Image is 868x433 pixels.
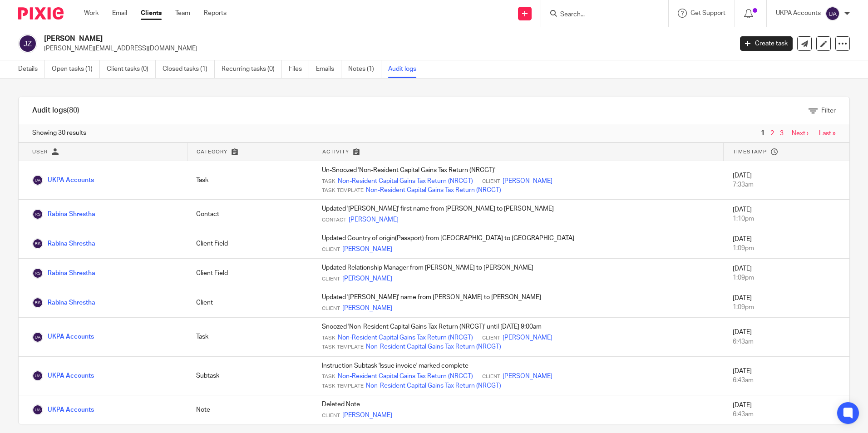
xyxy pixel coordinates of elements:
td: [DATE] [724,288,849,318]
a: Non-Resident Capital Gains Tax Return (NRCGT) [366,186,501,195]
img: UKPA Accounts [32,332,43,343]
td: Updated '[PERSON_NAME]' first name from [PERSON_NAME] to [PERSON_NAME] [313,200,724,229]
td: [DATE] [724,200,849,229]
div: 6:43am [733,337,840,346]
span: User [32,149,48,154]
a: Notes (1) [348,60,381,78]
span: Client [482,335,500,342]
a: Next › [792,130,809,137]
td: Updated '[PERSON_NAME]' name from [PERSON_NAME] to [PERSON_NAME] [313,288,724,318]
p: UKPA Accounts [776,9,821,18]
span: Activity [322,149,349,154]
a: Work [84,9,99,18]
span: Showing 30 results [32,128,86,138]
td: Snoozed 'Non-Resident Capital Gains Tax Return (NRCGT)' until [DATE] 9:00am [313,318,724,356]
a: Team [175,9,190,18]
a: Client tasks (0) [107,60,156,78]
a: 3 [780,130,784,137]
td: [DATE] [724,356,849,395]
td: [DATE] [724,161,849,200]
span: Filter [821,108,836,114]
span: 1 [759,128,767,139]
a: Rabina Shrestha [32,211,95,217]
a: Audit logs [388,60,423,78]
a: Reports [204,9,227,18]
a: 2 [770,130,774,137]
span: (80) [67,107,79,114]
a: [PERSON_NAME] [342,274,392,283]
td: Subtask [187,356,313,395]
div: 6:43am [733,410,840,419]
span: Contact [322,216,346,224]
span: Category [197,149,227,154]
img: svg%3E [18,34,37,53]
td: [DATE] [724,229,849,259]
div: 1:09pm [733,244,840,253]
td: Instruction Subtask 'Issue invoice' marked complete [313,356,724,395]
a: Create task [740,36,793,51]
a: Rabina Shrestha [32,270,95,276]
a: Non-Resident Capital Gains Tax Return (NRCGT) [338,372,473,381]
img: UKPA Accounts [32,404,43,415]
td: Un-Snoozed 'Non-Resident Capital Gains Tax Return (NRCGT)' [313,161,724,200]
td: Client Field [187,259,313,288]
a: Details [18,60,45,78]
span: Client [322,246,340,253]
div: 1:09pm [733,303,840,312]
input: Search [559,11,641,19]
span: Task [322,178,335,185]
a: [PERSON_NAME] [503,177,552,186]
a: Non-Resident Capital Gains Tax Return (NRCGT) [366,342,501,351]
a: Recurring tasks (0) [222,60,282,78]
a: Email [112,9,127,18]
img: UKPA Accounts [32,370,43,381]
td: [DATE] [724,395,849,425]
a: [PERSON_NAME] [342,245,392,254]
td: Note [187,395,313,425]
a: Non-Resident Capital Gains Tax Return (NRCGT) [366,381,501,390]
td: Client Field [187,229,313,259]
td: Contact [187,200,313,229]
h2: [PERSON_NAME] [44,34,590,44]
div: 1:10pm [733,214,840,223]
a: UKPA Accounts [32,334,94,340]
img: UKPA Accounts [32,175,43,186]
a: [PERSON_NAME] [342,411,392,420]
span: Task Template [322,383,364,390]
td: [DATE] [724,259,849,288]
td: Deleted Note [313,395,724,425]
span: Client [322,412,340,419]
a: [PERSON_NAME] [503,372,552,381]
a: UKPA Accounts [32,407,94,413]
a: UKPA Accounts [32,373,94,379]
span: Client [482,373,500,380]
img: svg%3E [825,6,840,21]
img: Rabina Shrestha [32,297,43,308]
a: [PERSON_NAME] [503,333,552,342]
a: Rabina Shrestha [32,300,95,306]
a: Emails [316,60,341,78]
a: [PERSON_NAME] [349,215,399,224]
img: Rabina Shrestha [32,209,43,220]
span: Get Support [690,10,725,16]
td: [DATE] [724,318,849,356]
span: Task Template [322,344,364,351]
td: Updated Relationship Manager from [PERSON_NAME] to [PERSON_NAME] [313,259,724,288]
div: 1:09pm [733,273,840,282]
img: Rabina Shrestha [32,238,43,249]
td: Task [187,161,313,200]
span: Timestamp [733,149,767,154]
span: Client [322,305,340,312]
nav: pager [759,130,836,137]
span: Client [322,276,340,283]
td: Task [187,318,313,356]
a: Rabina Shrestha [32,241,95,247]
span: Client [482,178,500,185]
a: Non-Resident Capital Gains Tax Return (NRCGT) [338,177,473,186]
a: UKPA Accounts [32,177,94,183]
td: Client [187,288,313,318]
a: Open tasks (1) [52,60,100,78]
a: Clients [141,9,162,18]
div: 6:43am [733,376,840,385]
img: Rabina Shrestha [32,268,43,279]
